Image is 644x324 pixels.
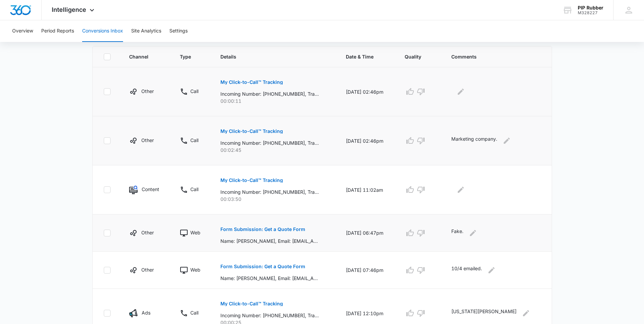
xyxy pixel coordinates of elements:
[190,137,198,144] p: Call
[220,53,320,60] span: Details
[220,301,283,306] p: My Click-to-Call™ Tracking
[52,6,86,13] span: Intelligence
[142,309,150,316] p: Ads
[451,135,497,146] p: Marketing company.
[220,172,283,188] button: My Click-to-Call™ Tracking
[141,137,154,144] p: Other
[451,53,531,60] span: Comments
[220,139,319,146] p: Incoming Number: [PHONE_NUMBER], Tracking Number: [PHONE_NUMBER], Ring To: [PHONE_NUMBER], Caller...
[141,229,154,236] p: Other
[220,312,319,319] p: Incoming Number: [PHONE_NUMBER], Tracking Number: [PHONE_NUMBER], Ring To: [PHONE_NUMBER], Caller...
[578,5,603,10] div: account name
[338,214,397,252] td: [DATE] 06:47pm
[220,188,319,195] p: Incoming Number: [PHONE_NUMBER], Tracking Number: [PHONE_NUMBER], Ring To: [PHONE_NUMBER], Caller...
[141,88,154,95] p: Other
[190,186,198,193] p: Call
[190,229,200,236] p: Web
[220,221,305,237] button: Form Submission: Get a Quote Form
[451,265,482,276] p: 10/4 emailed.
[141,266,154,273] p: Other
[338,165,397,214] td: [DATE] 11:02am
[451,308,517,319] p: [US_STATE][PERSON_NAME]
[129,53,154,60] span: Channel
[220,237,319,245] p: Name: [PERSON_NAME], Email: [EMAIL_ADDRESS][DOMAIN_NAME], Phone: [PHONE_NUMBER], Which products a...
[220,123,283,139] button: My Click-to-Call™ Tracking
[455,86,466,97] button: Edit Comments
[220,74,283,90] button: My Click-to-Call™ Tracking
[346,53,379,60] span: Date & Time
[338,67,397,116] td: [DATE] 02:46pm
[405,53,425,60] span: Quality
[131,20,161,42] button: Site Analytics
[338,116,397,165] td: [DATE] 02:46pm
[220,264,305,269] p: Form Submission: Get a Quote Form
[220,296,283,312] button: My Click-to-Call™ Tracking
[220,275,319,282] p: Name: [PERSON_NAME], Email: [EMAIL_ADDRESS][DOMAIN_NAME], Phone: [PHONE_NUMBER], Which products a...
[190,309,198,316] p: Call
[220,178,283,183] p: My Click-to-Call™ Tracking
[486,265,497,276] button: Edit Comments
[220,195,330,203] p: 00:03:50
[169,20,188,42] button: Settings
[142,186,159,193] p: Content
[501,135,512,146] button: Edit Comments
[521,308,531,319] button: Edit Comments
[455,184,466,195] button: Edit Comments
[220,227,305,232] p: Form Submission: Get a Quote Form
[468,228,478,238] button: Edit Comments
[220,258,305,275] button: Form Submission: Get a Quote Form
[220,97,330,105] p: 00:00:11
[82,20,123,42] button: Conversions Inbox
[578,10,603,15] div: account id
[338,252,397,289] td: [DATE] 07:46pm
[41,20,74,42] button: Period Reports
[220,90,319,97] p: Incoming Number: [PHONE_NUMBER], Tracking Number: [PHONE_NUMBER], Ring To: [PHONE_NUMBER], Caller...
[451,228,463,238] p: Fake.
[190,266,200,273] p: Web
[220,129,283,134] p: My Click-to-Call™ Tracking
[12,20,33,42] button: Overview
[180,53,194,60] span: Type
[220,146,330,154] p: 00:02:45
[220,80,283,85] p: My Click-to-Call™ Tracking
[190,88,198,95] p: Call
